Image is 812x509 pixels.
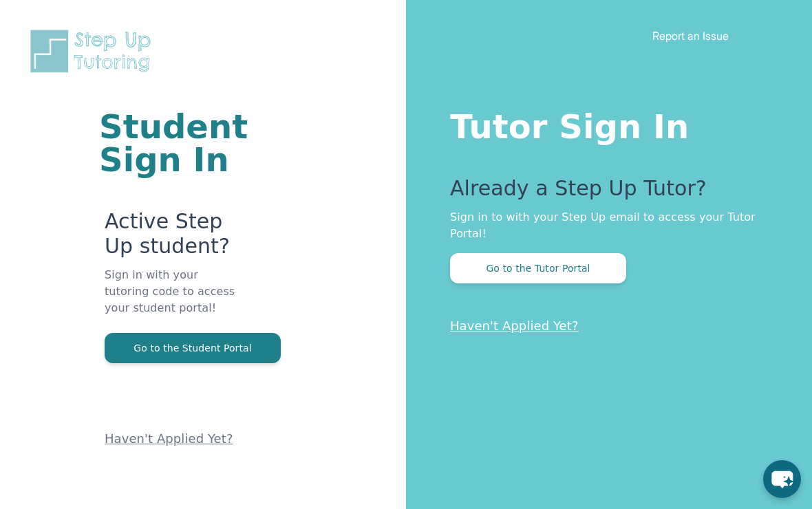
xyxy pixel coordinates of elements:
[99,110,241,176] h1: Student Sign In
[105,209,241,267] p: Active Step Up student?
[105,267,241,333] p: Sign in with your tutoring code to access your student portal!
[763,460,801,498] button: chat-button
[450,318,579,333] a: Haven't Applied Yet?
[652,29,729,43] a: Report an Issue
[450,176,757,209] p: Already a Step Up Tutor?
[450,209,757,242] p: Sign in to with your Step Up email to access your Tutor Portal!
[450,253,626,283] button: Go to the Tutor Portal
[28,28,160,75] img: Step Up Tutoring horizontal logo
[450,105,757,143] h1: Tutor Sign In
[105,431,233,446] a: Haven't Applied Yet?
[105,341,281,354] a: Go to the Student Portal
[450,261,626,274] a: Go to the Tutor Portal
[105,333,281,363] button: Go to the Student Portal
